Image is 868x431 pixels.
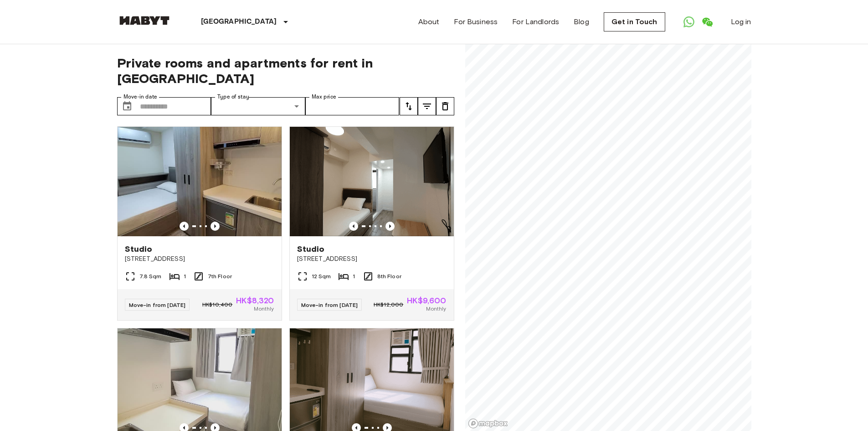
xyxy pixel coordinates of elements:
a: About [418,16,440,27]
span: [STREET_ADDRESS] [297,254,447,264]
span: 1 [184,272,186,280]
img: Habyt [117,16,172,25]
span: Move-in from [DATE] [129,301,186,308]
img: Marketing picture of unit HK-01-067-042-01 [118,127,282,236]
span: 1 [353,272,355,280]
a: For Landlords [512,16,559,27]
span: 7th Floor [208,272,232,280]
label: Type of stay [217,93,249,101]
button: tune [436,97,454,115]
a: Marketing picture of unit HK-01-067-046-01Previous imagePrevious imageStudio[STREET_ADDRESS]12 Sq... [289,126,454,321]
span: HK$9,600 [407,296,446,305]
a: Get in Touch [604,12,665,31]
span: Studio [125,244,153,254]
button: Previous image [385,222,395,231]
button: Previous image [211,222,220,231]
button: Choose date [118,97,136,115]
p: [GEOGRAPHIC_DATA] [201,16,277,27]
button: tune [418,97,436,115]
label: Max price [312,93,336,101]
span: Studio [297,244,325,254]
span: Monthly [254,305,274,313]
a: Open WhatsApp [680,13,698,31]
button: Previous image [180,222,189,231]
button: Previous image [349,222,358,231]
a: Log in [731,16,751,27]
button: tune [400,97,418,115]
span: HK$10,400 [202,301,232,309]
span: [STREET_ADDRESS] [125,254,274,264]
span: 8th Floor [377,272,401,280]
a: Blog [574,16,589,27]
span: 7.8 Sqm [139,272,162,280]
span: HK$12,000 [374,301,403,309]
span: HK$8,320 [236,296,274,305]
a: Mapbox logo [468,418,508,429]
a: Open WeChat [698,13,716,31]
label: Move-in date [123,93,157,101]
img: Marketing picture of unit HK-01-067-046-01 [290,127,454,236]
span: Private rooms and apartments for rent in [GEOGRAPHIC_DATA] [117,55,454,86]
span: Monthly [426,305,446,313]
span: Move-in from [DATE] [301,301,358,308]
span: 12 Sqm [312,272,331,280]
a: Marketing picture of unit HK-01-067-042-01Previous imagePrevious imageStudio[STREET_ADDRESS]7.8 S... [117,126,282,321]
a: For Business [454,16,498,27]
